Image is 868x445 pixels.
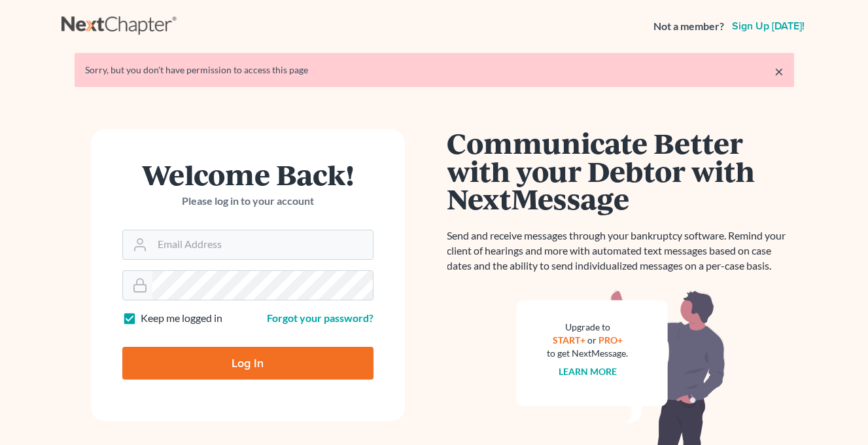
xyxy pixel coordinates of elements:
input: Log In [122,347,373,380]
input: Email Address [152,230,373,259]
a: PRO+ [599,334,623,346]
h1: Communicate Better with your Debtor with NextMessage [447,129,794,213]
a: Sign up [DATE]! [729,21,807,31]
a: START+ [553,334,585,346]
p: Send and receive messages through your bankruptcy software. Remind your client of hearings and mo... [447,228,794,274]
div: Sorry, but you don't have permission to access this page [85,63,784,77]
p: Please log in to your account [122,194,373,209]
label: Keep me logged in [141,311,222,326]
a: Forgot your password? [267,311,373,324]
a: × [774,63,784,79]
div: to get NextMessage. [547,347,629,360]
h1: Welcome Back! [122,160,373,188]
a: Learn more [559,366,617,377]
div: Upgrade to [547,321,629,334]
strong: Not a member? [653,19,724,34]
span: or [587,334,597,346]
